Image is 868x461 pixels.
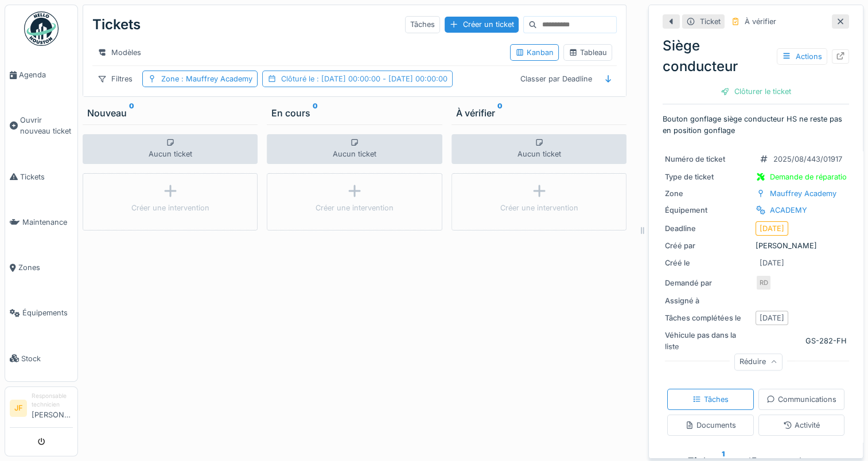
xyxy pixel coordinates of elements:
[24,11,59,46] img: Badge_color-CXgf-gQk.svg
[515,47,554,58] div: Kanban
[10,400,27,417] li: JF
[663,36,849,77] div: Siège conducteur
[271,106,437,120] div: En cours
[760,223,784,234] div: [DATE]
[665,312,751,323] div: Tâches complétées le
[316,202,394,213] div: Créer une intervention
[756,275,772,291] div: RD
[773,154,842,165] div: 2025/08/443/01917
[805,335,847,346] div: GS-282-FH
[685,420,736,431] div: Documents
[569,47,607,58] div: Tableau
[20,115,73,136] span: Ouvrir nouveau ticket
[32,392,73,409] div: Responsable technicien
[497,106,503,120] sup: 0
[32,392,73,425] li: [PERSON_NAME]
[692,394,729,405] div: Tâches
[92,71,138,87] div: Filtres
[445,17,519,32] div: Créer un ticket
[665,295,751,306] div: Assigné à
[665,240,751,251] div: Créé par
[5,336,77,381] a: Stock
[5,245,77,290] a: Zones
[783,420,820,431] div: Activité
[10,392,73,428] a: JF Responsable technicien[PERSON_NAME]
[500,202,578,213] div: Créer une intervention
[766,394,836,405] div: Communications
[129,106,134,120] sup: 0
[267,134,442,164] div: Aucun ticket
[5,97,77,154] a: Ouvrir nouveau ticket
[760,312,784,323] div: [DATE]
[5,200,77,245] a: Maintenance
[5,154,77,200] a: Tickets
[665,257,751,268] div: Créé le
[665,205,751,216] div: Équipement
[665,278,751,288] div: Demandé par
[281,73,447,84] div: Clôturé le
[665,171,751,182] div: Type de ticket
[5,290,77,335] a: Équipements
[179,75,252,83] span: : Mauffrey Academy
[313,106,318,120] sup: 0
[665,223,751,234] div: Deadline
[665,154,751,165] div: Numéro de ticket
[777,48,827,65] div: Actions
[83,134,258,164] div: Aucun ticket
[314,75,447,83] span: : [DATE] 00:00:00 - [DATE] 00:00:00
[456,106,622,120] div: À vérifier
[770,171,851,182] div: Demande de réparation
[92,44,146,61] div: Modèles
[665,330,751,351] div: Véhicule pas dans la liste
[665,188,751,199] div: Zone
[665,240,847,251] div: [PERSON_NAME]
[663,114,849,135] p: Bouton gonflage siège conducteur HS ne reste pas en position gonflage
[716,84,796,99] div: Clôturer le ticket
[92,10,141,40] div: Tickets
[22,307,73,318] span: Équipements
[5,52,77,97] a: Agenda
[515,71,597,87] div: Classer par Deadline
[451,134,626,164] div: Aucun ticket
[760,257,784,268] div: [DATE]
[161,73,252,84] div: Zone
[22,217,73,228] span: Maintenance
[87,106,253,120] div: Nouveau
[745,16,776,27] div: À vérifier
[20,171,73,182] span: Tickets
[770,205,807,216] div: ACADEMY
[734,354,783,370] div: Réduire
[700,16,721,27] div: Ticket
[770,188,836,199] div: Mauffrey Academy
[21,353,73,364] span: Stock
[131,202,209,213] div: Créer une intervention
[18,262,73,273] span: Zones
[405,16,440,33] div: Tâches
[19,69,73,80] span: Agenda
